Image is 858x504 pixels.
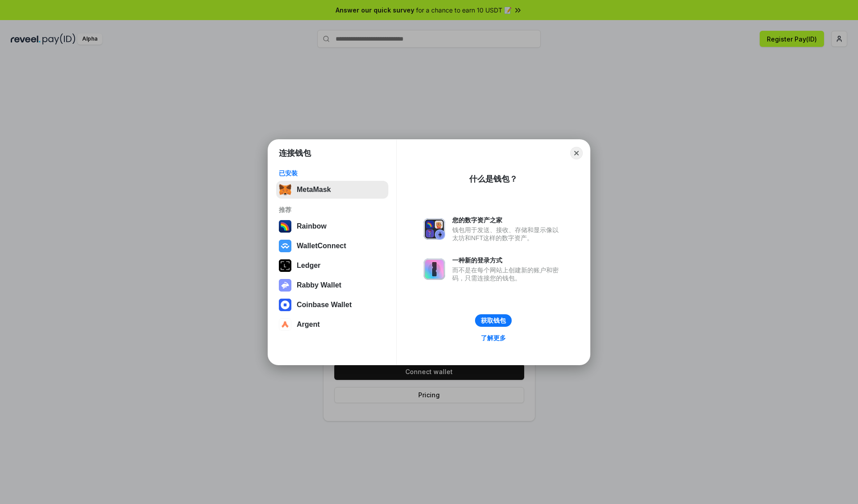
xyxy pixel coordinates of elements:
[276,257,388,275] button: Ledger
[297,321,320,329] div: Argent
[297,242,346,250] div: WalletConnect
[452,256,563,264] div: 一种新的登录方式
[452,216,563,224] div: 您的数字资产之家
[276,237,388,255] button: WalletConnect
[452,266,563,282] div: 而不是在每个网站上创建新的账户和密码，只需连接您的钱包。
[297,186,331,194] div: MetaMask
[276,276,388,294] button: Rabby Wallet
[297,301,352,309] div: Coinbase Wallet
[452,226,563,242] div: 钱包用于发送、接收、存储和显示像以太坊和NFT这样的数字资产。
[279,183,291,196] img: svg+xml,%3Csvg%20fill%3D%22none%22%20height%3D%2233%22%20viewBox%3D%220%200%2035%2033%22%20width%...
[276,296,388,314] button: Coinbase Wallet
[475,314,512,327] button: 获取钱包
[297,281,341,289] div: Rabby Wallet
[469,174,517,184] div: 什么是钱包？
[424,258,445,280] img: svg+xml,%3Csvg%20xmlns%3D%22http%3A%2F%2Fwww.w3.org%2F2000%2Fsvg%22%20fill%3D%22none%22%20viewBox...
[570,147,583,159] button: Close
[279,318,291,331] img: svg+xml,%3Csvg%20width%3D%2228%22%20height%3D%2228%22%20viewBox%3D%220%200%2028%2028%22%20fill%3D...
[297,222,327,230] div: Rainbow
[276,316,388,333] button: Argent
[481,317,506,325] div: 获取钱包
[475,332,511,344] a: 了解更多
[279,259,291,272] img: svg+xml,%3Csvg%20xmlns%3D%22http%3A%2F%2Fwww.w3.org%2F2000%2Fsvg%22%20width%3D%2228%22%20height%3...
[276,181,388,199] button: MetaMask
[279,220,291,233] img: svg+xml,%3Csvg%20width%3D%22120%22%20height%3D%22120%22%20viewBox%3D%220%200%20120%20120%22%20fil...
[481,334,506,342] div: 了解更多
[279,148,311,158] h1: 连接钱包
[297,262,320,270] div: Ledger
[279,240,291,252] img: svg+xml,%3Csvg%20width%3D%2228%22%20height%3D%2228%22%20viewBox%3D%220%200%2028%2028%22%20fill%3D...
[279,299,291,311] img: svg+xml,%3Csvg%20width%3D%2228%22%20height%3D%2228%22%20viewBox%3D%220%200%2028%2028%22%20fill%3D...
[424,218,445,240] img: svg+xml,%3Csvg%20xmlns%3D%22http%3A%2F%2Fwww.w3.org%2F2000%2Fsvg%22%20fill%3D%22none%22%20viewBox...
[279,206,386,214] div: 推荐
[279,169,386,177] div: 已安装
[276,217,388,235] button: Rainbow
[279,279,291,292] img: svg+xml,%3Csvg%20xmlns%3D%22http%3A%2F%2Fwww.w3.org%2F2000%2Fsvg%22%20fill%3D%22none%22%20viewBox...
